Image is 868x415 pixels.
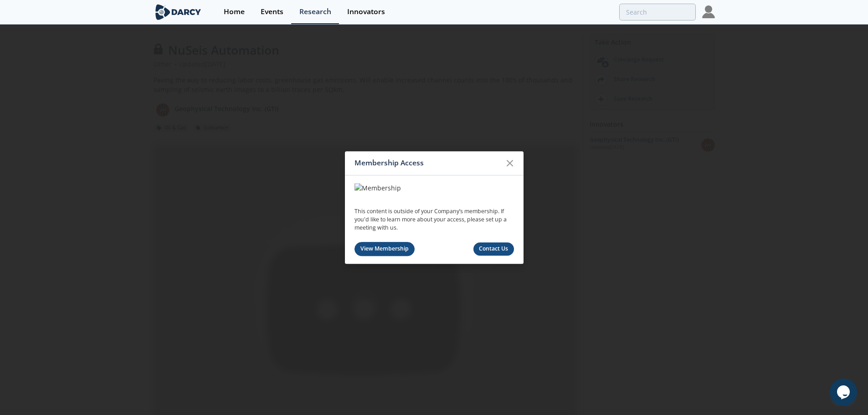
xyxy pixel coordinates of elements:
div: Research [299,8,331,15]
div: Membership Access [354,154,502,172]
iframe: chat widget [830,379,859,406]
div: Innovators [347,8,385,15]
a: Contact Us [473,242,514,256]
input: Advanced Search [619,4,696,20]
img: Profile [702,5,715,18]
div: Events [261,8,283,15]
div: Home [224,8,245,15]
a: View Membership [354,242,415,256]
p: This content is outside of your Company’s membership. If you'd like to learn more about your acce... [354,207,514,232]
img: Membership [354,183,401,193]
img: logo-wide.svg [154,4,203,20]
